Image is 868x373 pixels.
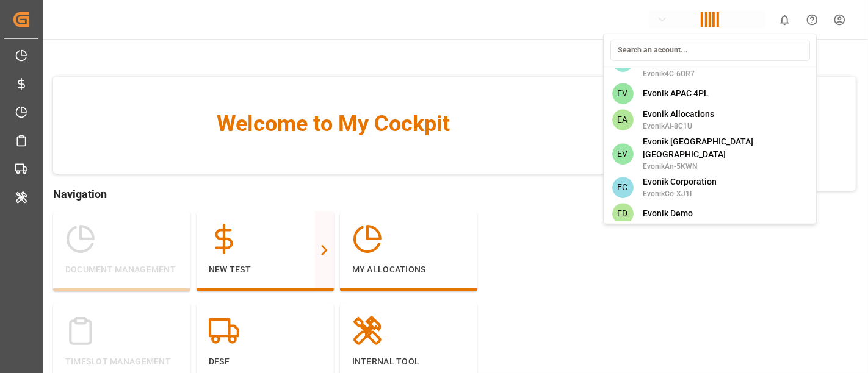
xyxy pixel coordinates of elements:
p: New test [209,263,322,276]
p: Internal Tool [352,355,465,368]
p: My Allocations [352,263,465,276]
p: dfsf [209,355,322,368]
input: Search an account... [610,40,810,61]
span: Navigation [53,186,613,202]
span: Welcome to My Cockpit [78,107,589,140]
button: show 0 new notifications [771,6,798,34]
button: Help Center [798,6,826,34]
